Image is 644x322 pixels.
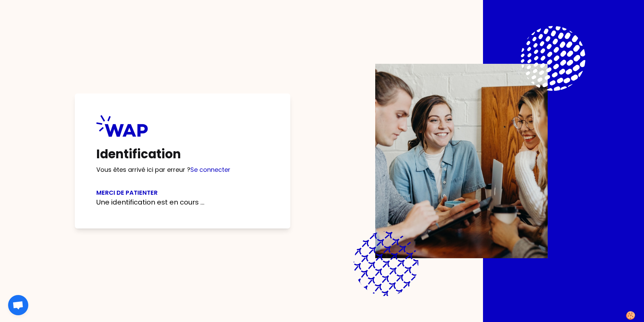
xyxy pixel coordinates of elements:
[96,147,269,161] h1: Identification
[375,64,548,258] img: Description
[8,295,28,315] div: Ouvrir le chat
[96,165,269,175] p: Vous êtes arrivé ici par erreur ?
[96,188,269,197] h3: Merci de patienter
[96,197,269,207] p: Une identification est en cours ...
[190,165,230,174] a: Se connecter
